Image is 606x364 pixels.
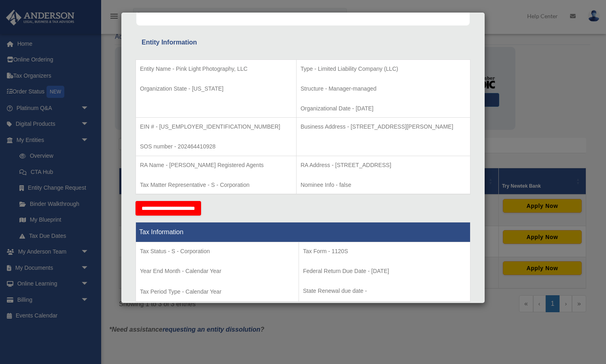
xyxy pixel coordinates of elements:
[136,242,299,302] td: Tax Period Type - Calendar Year
[303,266,466,276] p: Federal Return Due Date - [DATE]
[136,222,470,242] th: Tax Information
[142,37,464,48] div: Entity Information
[303,286,466,296] p: State Renewal due date -
[140,64,292,74] p: Entity Name - Pink Light Photography, LLC
[301,104,466,114] p: Organizational Date - [DATE]
[140,160,292,170] p: RA Name - [PERSON_NAME] Registered Agents
[301,122,466,132] p: Business Address - [STREET_ADDRESS][PERSON_NAME]
[301,180,466,190] p: Nominee Info - false
[301,64,466,74] p: Type - Limited Liability Company (LLC)
[140,142,292,152] p: SOS number - 202464410928
[301,84,466,94] p: Structure - Manager-managed
[140,122,292,132] p: EIN # - [US_EMPLOYER_IDENTIFICATION_NUMBER]
[140,180,292,190] p: Tax Matter Representative - S - Corporation
[301,160,466,170] p: RA Address - [STREET_ADDRESS]
[140,246,295,256] p: Tax Status - S - Corporation
[303,246,466,256] p: Tax Form - 1120S
[140,266,295,276] p: Year End Month - Calendar Year
[140,84,292,94] p: Organization State - [US_STATE]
